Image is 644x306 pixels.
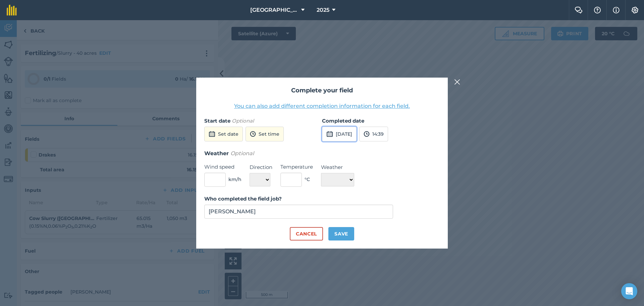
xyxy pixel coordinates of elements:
[250,130,256,138] img: svg+xml;base64,PD94bWwgdmVyc2lvbj0iMS4wIiBlbmNvZGluZz0idXRmLTgiPz4KPCEtLSBHZW5lcmF0b3I6IEFkb2JlIE...
[328,227,354,241] button: Save
[204,127,243,141] button: Set date
[234,102,410,110] button: You can also add different completion information for each field.
[364,130,370,138] img: svg+xml;base64,PD94bWwgdmVyc2lvbj0iMS4wIiBlbmNvZGluZz0idXRmLTgiPz4KPCEtLSBHZW5lcmF0b3I6IEFkb2JlIE...
[317,6,329,14] span: 2025
[631,7,639,13] img: A cog icon
[204,163,241,171] label: Wind speed
[232,118,254,124] em: Optional
[359,127,388,141] button: 14:39
[204,149,440,158] h3: Weather
[322,118,364,124] strong: Completed date
[454,78,460,86] img: svg+xml;base64,PHN2ZyB4bWxucz0iaHR0cDovL3d3dy53My5vcmcvMjAwMC9zdmciIHdpZHRoPSIyMiIgaGVpZ2h0PSIzMC...
[575,7,583,13] img: Two speech bubbles overlapping with the left bubble in the forefront
[204,195,282,202] strong: Who completed the field job?
[326,130,333,138] img: svg+xml;base64,PD94bWwgdmVyc2lvbj0iMS4wIiBlbmNvZGluZz0idXRmLTgiPz4KPCEtLSBHZW5lcmF0b3I6IEFkb2JlIE...
[7,5,17,15] img: fieldmargin Logo
[204,118,230,124] strong: Start date
[621,283,637,299] div: Open Intercom Messenger
[209,130,215,138] img: svg+xml;base64,PD94bWwgdmVyc2lvbj0iMS4wIiBlbmNvZGluZz0idXRmLTgiPz4KPCEtLSBHZW5lcmF0b3I6IEFkb2JlIE...
[322,127,357,141] button: [DATE]
[593,7,601,13] img: A question mark icon
[228,176,241,183] span: km/h
[321,163,354,171] label: Weather
[290,227,323,241] button: Cancel
[305,176,310,183] span: ° C
[280,163,313,171] label: Temperature
[250,6,299,14] span: [GEOGRAPHIC_DATA]
[246,127,284,141] button: Set time
[250,163,272,171] label: Direction
[613,6,620,14] img: svg+xml;base64,PHN2ZyB4bWxucz0iaHR0cDovL3d3dy53My5vcmcvMjAwMC9zdmciIHdpZHRoPSIxNyIgaGVpZ2h0PSIxNy...
[204,86,440,95] h2: Complete your field
[230,150,254,157] em: Optional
